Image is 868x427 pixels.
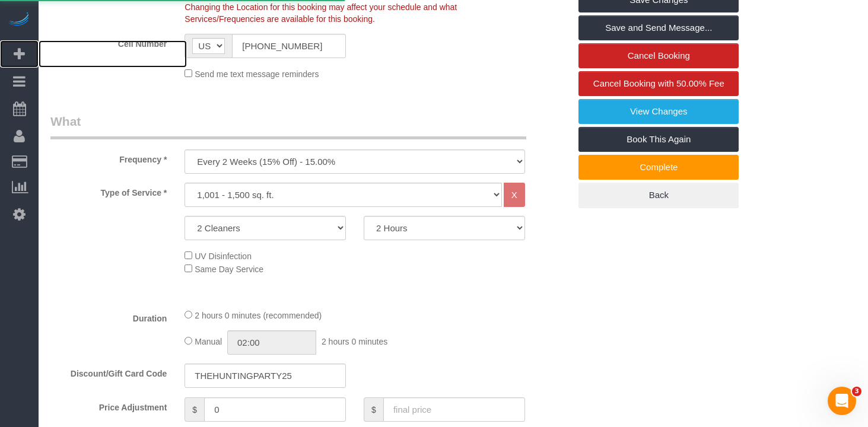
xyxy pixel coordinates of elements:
label: Duration [42,308,176,324]
input: final price [383,397,525,422]
span: UV Disinfection [195,251,252,261]
span: Same Day Service [195,265,263,274]
label: Frequency * [42,149,176,165]
span: $ [185,397,204,422]
label: Type of Service * [42,183,176,199]
input: Cell Number [232,34,346,58]
span: $ [364,397,383,422]
span: 3 [852,387,861,396]
a: Book This Again [578,127,739,152]
span: 2 hours 0 minutes (recommended) [195,311,322,320]
img: Automaid Logo [7,12,31,28]
a: Complete [578,155,739,180]
a: Cancel Booking [578,43,739,68]
label: Discount/Gift Card Code [42,364,176,380]
iframe: Intercom live chat [828,387,856,415]
label: Price Adjustment [42,397,176,413]
legend: What [50,113,526,139]
span: Manual [195,337,222,346]
a: Back [578,183,739,208]
span: Changing the Location for this booking may affect your schedule and what Services/Frequencies are... [185,2,457,24]
a: Cancel Booking with 50.00% Fee [578,71,739,96]
a: Save and Send Message... [578,15,739,40]
span: Cancel Booking with 50.00% Fee [593,78,724,88]
a: View Changes [578,99,739,124]
span: Send me text message reminders [195,69,319,79]
label: Cell Number [42,34,176,50]
span: 2 hours 0 minutes [322,337,387,346]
